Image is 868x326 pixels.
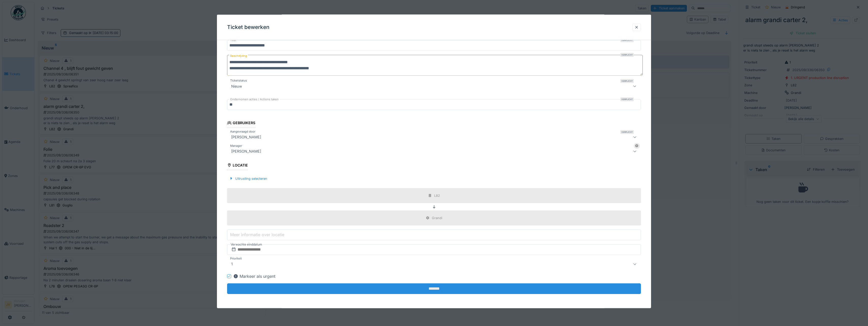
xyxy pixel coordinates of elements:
[620,97,634,101] div: Verplicht
[229,232,285,238] label: Meer informatie over locatie
[620,79,634,83] div: Verplicht
[229,143,243,148] label: Manager
[233,273,275,279] div: Markeer als urgent
[229,134,263,140] div: [PERSON_NAME]
[229,148,263,154] div: [PERSON_NAME]
[229,261,235,267] div: 1
[434,193,440,198] div: L82
[227,24,270,30] h3: Ticket bewerken
[229,97,280,102] label: Ondernomen acties / Actions taken
[227,161,248,170] div: Locatie
[229,53,248,59] label: Beschrijving
[620,38,634,42] div: Verplicht
[229,256,243,261] label: Prioriteit
[620,130,634,134] div: Verplicht
[229,129,256,134] label: Aangevraagd door
[227,175,269,182] div: Uitrusting selecteren
[227,119,255,128] div: Gebruikers
[229,78,248,83] label: Ticketstatus
[229,38,237,42] label: Titel
[432,216,442,220] div: Grandi
[230,242,263,247] label: Verwachte einddatum
[229,83,244,89] div: Nieuw
[620,53,634,57] div: Verplicht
